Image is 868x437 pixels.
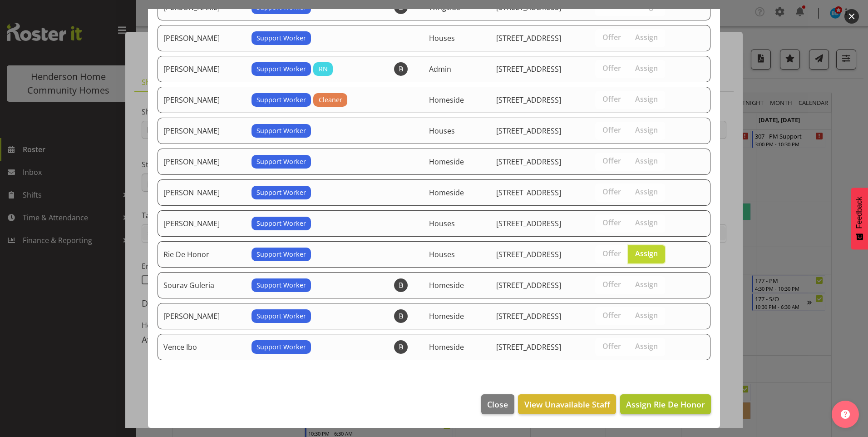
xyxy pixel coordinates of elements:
[602,94,621,104] span: Offer
[256,280,306,290] span: Support Worker
[256,126,306,136] span: Support Worker
[429,33,455,43] span: Houses
[158,334,246,360] td: Vence Ibo
[429,188,464,198] span: Homeside
[635,218,658,227] span: Assign
[635,280,658,289] span: Assign
[602,218,621,227] span: Offer
[158,149,246,175] td: [PERSON_NAME]
[429,157,464,167] span: Homeside
[256,95,306,105] span: Support Worker
[429,342,464,352] span: Homeside
[158,179,246,206] td: [PERSON_NAME]
[158,210,246,237] td: [PERSON_NAME]
[256,218,306,228] span: Support Worker
[602,156,621,165] span: Offer
[841,410,850,419] img: help-xxl-2.png
[429,280,464,290] span: Homeside
[635,249,658,258] span: Assign
[429,64,451,74] span: Admin
[851,188,868,249] button: Feedback - Show survey
[496,95,561,105] span: [STREET_ADDRESS]
[496,33,561,43] span: [STREET_ADDRESS]
[635,156,658,165] span: Assign
[158,56,246,82] td: [PERSON_NAME]
[496,280,561,290] span: [STREET_ADDRESS]
[158,303,246,329] td: [PERSON_NAME]
[635,311,658,320] span: Assign
[429,126,455,136] span: Houses
[158,272,246,298] td: Sourav Guleria
[602,2,621,11] span: Offer
[602,125,621,134] span: Offer
[429,2,460,12] span: Wingside
[626,399,705,410] span: Assign Rie De Honor
[158,118,246,144] td: [PERSON_NAME]
[855,197,863,228] span: Feedback
[319,64,328,74] span: RN
[481,394,514,414] button: Close
[496,64,561,74] span: [STREET_ADDRESS]
[256,249,306,259] span: Support Worker
[496,249,561,259] span: [STREET_ADDRESS]
[496,342,561,352] span: [STREET_ADDRESS]
[635,125,658,134] span: Assign
[256,188,306,198] span: Support Worker
[496,2,561,12] span: [STREET_ADDRESS]
[635,94,658,104] span: Assign
[256,342,306,352] span: Support Worker
[429,218,455,228] span: Houses
[158,241,246,268] td: Rie De Honor
[496,157,561,167] span: [STREET_ADDRESS]
[158,87,246,113] td: [PERSON_NAME]
[429,311,464,321] span: Homeside
[256,157,306,167] span: Support Worker
[635,2,658,11] span: Assign
[524,398,610,410] span: View Unavailable Staff
[429,249,455,259] span: Houses
[496,218,561,228] span: [STREET_ADDRESS]
[256,64,306,74] span: Support Worker
[602,187,621,196] span: Offer
[602,249,621,258] span: Offer
[602,311,621,320] span: Offer
[518,394,616,414] button: View Unavailable Staff
[319,95,342,105] span: Cleaner
[602,64,621,73] span: Offer
[429,95,464,105] span: Homeside
[635,342,658,351] span: Assign
[487,398,508,410] span: Close
[158,25,246,51] td: [PERSON_NAME]
[620,394,711,414] button: Assign Rie De Honor
[496,188,561,198] span: [STREET_ADDRESS]
[496,126,561,136] span: [STREET_ADDRESS]
[602,280,621,289] span: Offer
[256,311,306,321] span: Support Worker
[635,64,658,73] span: Assign
[602,33,621,42] span: Offer
[496,311,561,321] span: [STREET_ADDRESS]
[635,33,658,42] span: Assign
[602,342,621,351] span: Offer
[635,187,658,196] span: Assign
[256,33,306,43] span: Support Worker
